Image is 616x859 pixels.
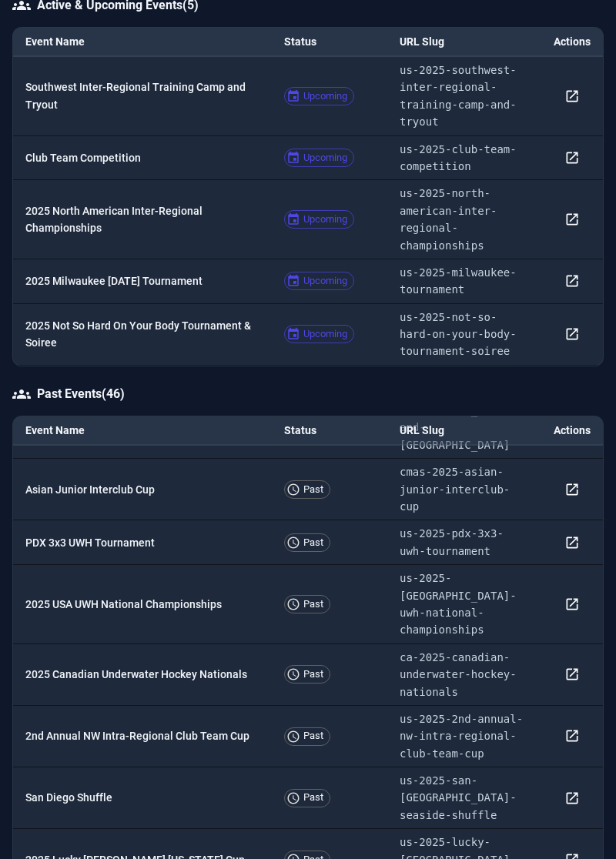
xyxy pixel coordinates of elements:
[561,146,584,169] button: View rosters
[561,323,584,346] button: View rosters
[561,531,584,554] button: View rosters
[561,787,584,810] button: View rosters
[25,149,259,166] p: Club Team Competition
[25,789,259,806] p: San Diego Shuffle
[400,570,529,639] p: us-2025-[GEOGRAPHIC_DATA]-uwh-national-championships
[561,724,584,747] button: View rosters
[561,478,584,501] button: View rosters
[561,208,584,231] button: View rosters
[387,416,541,446] th: URL Slug
[561,85,584,108] button: View rosters
[25,272,259,289] p: 2025 Milwaukee [DATE] Tournament
[400,62,529,131] p: us-2025-southwest-inter-regional-training-camp-and-tryout
[400,463,529,515] p: cmas-2025-asian-junior-interclub-cup
[297,212,353,228] span: Upcoming
[297,790,330,806] span: Past
[272,416,387,446] th: Status
[25,727,259,744] p: 2nd Annual NW Intra-Regional Club Team Cup
[297,535,330,551] span: Past
[387,28,541,57] th: URL Slug
[561,663,584,686] button: View rosters
[561,269,584,292] button: View rosters
[297,273,353,289] span: Upcoming
[25,596,259,613] p: 2025 USA UWH National Championships
[297,728,330,744] span: Past
[13,416,272,446] th: Event Name
[561,593,584,616] button: View rosters
[25,317,259,352] p: 2025 Not So Hard On Your Body Tournament & Soiree
[297,326,353,343] span: Upcoming
[400,649,529,700] p: ca-2025-canadian-underwater-hockey-nationals
[400,710,529,762] p: us-2025-2nd-annual-nw-intra-regional-club-team-cup
[400,141,529,175] p: us-2025-club-team-competition
[297,89,353,105] span: Upcoming
[400,185,529,254] p: us-2025-north-american-inter-regional-championships
[25,79,259,113] p: Southwest Inter-Regional Training Camp and Tryout
[272,28,387,57] th: Status
[400,309,529,360] p: us-2025-not-so-hard-on-your-body-tournament-soiree
[297,597,330,613] span: Past
[297,482,330,498] span: Past
[541,416,603,446] th: Actions
[400,525,529,560] p: us-2025-pdx-3x3-uwh-tournament
[541,28,603,57] th: Actions
[25,481,259,498] p: Asian Junior Interclub Cup
[400,264,529,299] p: us-2025-milwaukee-tournament
[297,667,330,683] span: Past
[25,534,259,551] p: PDX 3x3 UWH Tournament
[400,772,529,824] p: us-2025-san-[GEOGRAPHIC_DATA]-seaside-shuffle
[25,666,259,683] p: 2025 Canadian Underwater Hockey Nationals
[12,385,604,403] h6: Past Events ( 46 )
[25,202,259,237] p: 2025 North American Inter-Regional Championships
[13,28,272,57] th: Event Name
[297,150,353,166] span: Upcoming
